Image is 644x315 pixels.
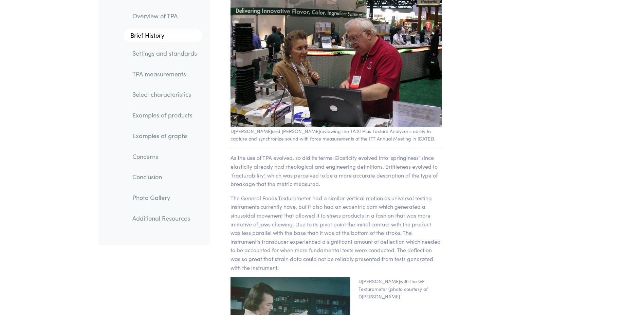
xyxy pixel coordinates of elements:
p: D[PERSON_NAME]and [PERSON_NAME]reviewing the TA.XTPlus Texture Analyzer's ability to capture and ... [231,127,442,143]
a: Settings and standards [127,45,202,61]
a: Examples of graphs [127,128,202,144]
a: Conclusion [127,169,202,185]
a: Additional Resources [127,210,202,226]
a: Concerns [127,149,202,164]
a: Select characteristics [127,87,202,103]
a: Brief History [124,29,202,42]
p: As the use of TPA evolved, so did its terms. Elasticity evolved into 'springiness' since elastici... [231,153,442,188]
a: Examples of products [127,108,202,123]
a: TPA measurements [127,66,202,82]
p: The General Foods Texturometer had a similar vertical motion as universal testing instruments cur... [231,194,442,272]
a: Overview of TPA [127,8,202,24]
a: Photo Gallery [127,190,202,205]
